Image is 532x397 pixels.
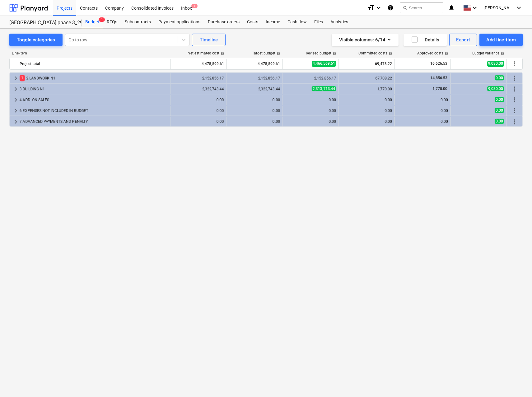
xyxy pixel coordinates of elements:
[375,4,382,12] i: keyboard_arrow_down
[9,51,171,55] div: Line-item
[173,59,224,69] div: 4,475,599.61
[332,34,399,46] button: Visible columns:6/14
[499,52,504,55] span: help
[188,51,224,55] div: Net estimated cost
[501,367,532,397] div: Chat Widget
[82,16,103,28] div: Budget
[411,36,439,44] div: Details
[173,109,224,113] div: 0.00
[487,86,504,91] span: 9,030.00
[471,4,478,12] i: keyboard_arrow_down
[20,95,168,105] div: 4 ADD- ON SALES
[341,59,392,69] div: 69,478.22
[229,109,280,113] div: 0.00
[312,86,336,91] span: 2,313,713.44
[17,36,55,44] div: Toggle categories
[20,75,25,81] span: 1
[192,34,226,46] button: Timeline
[12,85,20,93] span: keyboard_arrow_right
[219,52,224,55] span: help
[515,4,523,12] i: keyboard_arrow_down
[82,16,103,28] a: Budget1
[483,5,515,10] span: [PERSON_NAME]
[229,87,280,91] div: 2,322,743.44
[387,4,394,12] i: Knowledge base
[400,2,443,13] button: Search
[20,73,168,83] div: 2 LANDWORK N1
[341,76,392,80] div: 67,708.22
[448,4,455,12] i: notifications
[306,51,336,55] div: Revised budget
[173,98,224,102] div: 0.00
[417,51,448,55] div: Approved costs
[495,97,504,102] span: 0.00
[99,17,105,22] span: 1
[275,52,280,55] span: help
[200,36,218,44] div: Timeline
[229,98,280,102] div: 0.00
[443,52,448,55] span: help
[331,52,336,55] span: help
[252,51,280,55] div: Target budget
[229,76,280,80] div: 2,152,856.17
[20,84,168,94] div: 3 BUILDING N1
[173,119,224,124] div: 0.00
[204,16,243,28] div: Purchase orders
[20,106,168,116] div: 6 EXPENSES NOT INCLUDED IN BUDGET
[430,76,448,80] span: 14,856.53
[511,60,518,68] span: More actions
[312,61,336,67] span: 4,466,569.61
[229,119,280,124] div: 0.00
[397,109,448,113] div: 0.00
[495,108,504,113] span: 0.00
[173,76,224,80] div: 2,152,856.17
[12,96,20,104] span: keyboard_arrow_right
[243,16,262,28] a: Costs
[341,98,392,102] div: 0.00
[403,5,408,10] span: search
[12,118,20,125] span: keyboard_arrow_right
[495,119,504,124] span: 0.00
[284,16,310,28] a: Cash flow
[229,59,280,69] div: 4,475,599.61
[121,16,155,28] a: Subcontracts
[367,4,375,12] i: format_size
[430,61,448,66] span: 16,626.53
[486,36,516,44] div: Add line-item
[495,75,504,80] span: 0.00
[285,119,336,124] div: 0.00
[511,118,518,125] span: More actions
[432,86,448,91] span: 1,770.00
[103,16,121,28] a: RFQs
[456,36,470,44] div: Export
[9,34,63,46] button: Toggle categories
[155,16,204,28] a: Payment applications
[472,51,504,55] div: Budget variance
[310,16,327,28] a: Files
[511,96,518,104] span: More actions
[341,87,392,91] div: 1,770.00
[285,98,336,102] div: 0.00
[285,76,336,80] div: 2,152,856.17
[397,98,448,102] div: 0.00
[262,16,284,28] div: Income
[12,107,20,114] span: keyboard_arrow_right
[339,36,391,44] div: Visible columns : 6/14
[173,87,224,91] div: 2,322,743.44
[285,109,336,113] div: 0.00
[404,34,447,46] button: Details
[20,117,168,127] div: 7 ADVANCED PAYMENTS AND PENALTY
[341,109,392,113] div: 0.00
[511,74,518,82] span: More actions
[341,119,392,124] div: 0.00
[9,20,74,26] div: [GEOGRAPHIC_DATA] phase 3_2901993/2901994/2901995
[327,16,352,28] a: Analytics
[397,119,448,124] div: 0.00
